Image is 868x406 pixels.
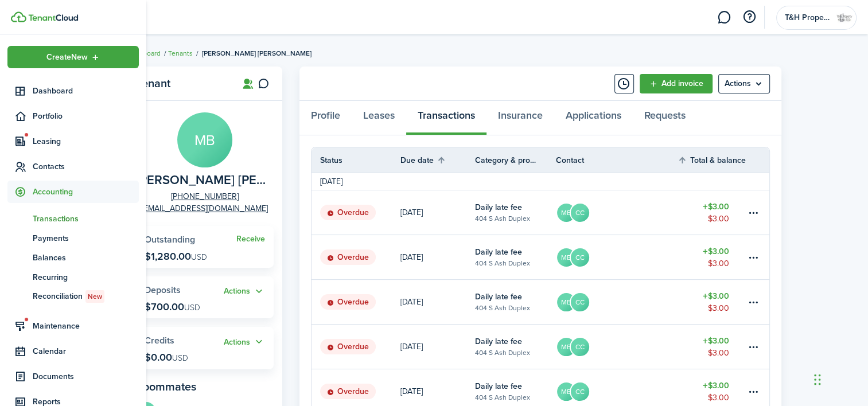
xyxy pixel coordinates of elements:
a: [DATE] [400,190,475,235]
img: TenantCloud [28,14,78,21]
a: Daily late fee404 S Ash Duplex [475,235,556,279]
span: Maintenance [33,320,139,332]
span: USD [191,251,207,263]
span: USD [184,302,200,314]
span: Credits [145,334,174,347]
table-amount-title: $3.00 [702,335,729,347]
button: Open menu [718,74,770,93]
a: Dashboard [7,80,139,102]
span: Leasing [33,135,139,147]
a: MBCC [556,280,678,324]
a: Leases [352,101,406,135]
table-amount-title: $3.00 [702,201,729,213]
a: Recurring [7,267,139,287]
table-info-title: Daily late fee [475,335,522,348]
img: TenantCloud [11,11,26,22]
table-subtitle: 404 S Ash Duplex [475,303,530,313]
button: Timeline [614,74,634,93]
span: Outstanding [145,233,195,246]
table-amount-description: $3.00 [707,213,729,225]
th: Sort [400,153,475,167]
button: Open resource center [739,7,759,27]
table-amount-description: $3.00 [707,302,729,314]
p: [DATE] [400,251,423,263]
table-amount-title: $3.00 [702,245,729,257]
span: Martha Beatriz Méndez Murillo [136,173,268,188]
p: [DATE] [400,206,423,218]
a: [DATE] [400,325,475,369]
a: Requests [633,101,697,135]
p: [DATE] [400,296,423,308]
span: New [88,291,102,302]
span: Accounting [33,186,139,198]
a: Add invoice [640,74,713,93]
table-info-title: Daily late fee [475,246,522,258]
th: Sort [677,153,746,167]
span: USD [172,352,188,364]
avatar-text: MB [557,338,575,356]
a: Messaging [713,3,735,32]
span: Documents [33,370,139,382]
status: Overdue [320,249,376,266]
avatar-text: CC [571,382,589,401]
a: Balances [7,248,139,267]
a: Applications [554,101,633,135]
a: $3.00$3.00 [677,190,746,235]
span: Create New [46,53,88,61]
span: T&H Property Group, LLC [785,14,831,22]
p: [DATE] [400,385,423,397]
table-amount-description: $3.00 [707,392,729,404]
table-info-title: Daily late fee [475,291,522,303]
avatar-text: MB [177,112,232,167]
table-subtitle: 404 S Ash Duplex [475,213,530,224]
button: Open menu [224,335,265,349]
div: Chat Widget [811,351,868,406]
a: Insurance [486,101,554,135]
avatar-text: CC [571,204,589,222]
td: [DATE] [312,175,351,188]
menu-btn: Actions [718,74,770,93]
span: [PERSON_NAME] [PERSON_NAME] [202,48,312,58]
th: Category & property [475,154,556,166]
span: Deposits [145,283,181,296]
th: Contact [556,154,678,166]
a: Transactions [7,209,139,228]
a: Overdue [312,235,400,279]
table-amount-description: $3.00 [707,257,729,270]
a: [EMAIL_ADDRESS][DOMAIN_NAME] [142,202,268,214]
a: ReconciliationNew [7,287,139,306]
th: Status [312,154,400,166]
table-amount-title: $3.00 [702,380,729,392]
panel-main-subtitle: Roommates [136,378,274,395]
button: Open menu [224,285,265,298]
span: Calendar [33,345,139,357]
avatar-text: MB [557,248,575,267]
table-info-title: Daily late fee [475,201,522,213]
p: $0.00 [145,352,188,363]
a: $3.00$3.00 [677,235,746,279]
span: Reconciliation [33,290,139,303]
button: Actions [224,285,265,298]
table-subtitle: 404 S Ash Duplex [475,348,530,358]
img: T&H Property Group, LLC [835,9,854,27]
p: $1,280.00 [145,251,207,262]
table-amount-title: $3.00 [702,290,729,302]
avatar-text: CC [571,248,589,267]
a: Daily late fee404 S Ash Duplex [475,325,556,369]
avatar-text: CC [571,293,589,311]
a: Overdue [312,280,400,324]
span: Payments [33,232,139,244]
table-info-title: Daily late fee [475,380,522,392]
div: Drag [814,362,821,397]
a: MBCC [556,325,678,369]
span: Dashboard [33,85,139,97]
span: Recurring [33,271,139,283]
widget-stats-action: Actions [224,335,265,349]
button: Open menu [7,46,139,68]
avatar-text: MB [557,293,575,311]
a: Receive [236,235,265,244]
span: Contacts [33,161,139,173]
a: Overdue [312,190,400,235]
